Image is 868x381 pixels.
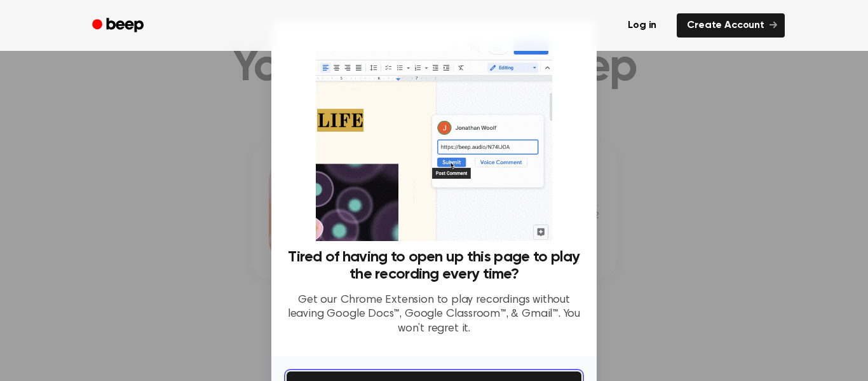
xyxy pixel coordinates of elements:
img: Beep extension in action [316,36,552,241]
a: Log in [615,11,669,40]
h3: Tired of having to open up this page to play the recording every time? [287,249,581,283]
p: Get our Chrome Extension to play recordings without leaving Google Docs™, Google Classroom™, & Gm... [287,293,581,336]
a: Beep [83,13,155,38]
a: Create Account [677,13,785,38]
